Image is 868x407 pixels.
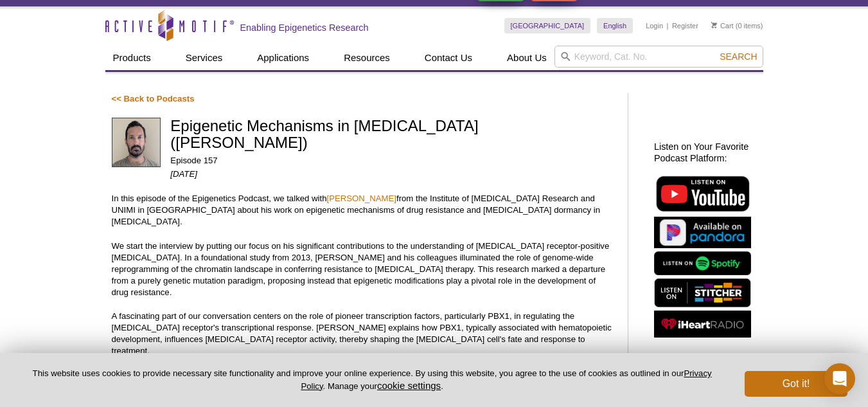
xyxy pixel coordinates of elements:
p: Episode 157 [170,155,615,167]
img: Listen on YouTube [654,174,751,213]
img: Luca Magnani [112,118,161,167]
a: Services [178,46,231,70]
p: In this episode of the Epigenetics Podcast, we talked with from the Institute of [MEDICAL_DATA] R... [112,193,615,228]
img: Listen on Spotify [654,251,751,275]
p: We start the interview by putting our focus on his significant contributions to the understanding... [112,240,615,298]
a: Login [646,21,663,30]
p: This website uses cookies to provide necessary site functionality and improve your online experie... [21,368,723,392]
img: Your Cart [711,22,717,28]
a: << Back to Podcasts [112,94,195,104]
a: Register [672,21,698,30]
em: [DATE] [170,169,197,179]
a: Resources [336,46,398,70]
img: Listen on Pandora [654,217,751,248]
input: Keyword, Cat. No. [554,46,763,68]
a: [GEOGRAPHIC_DATA] [504,18,591,33]
a: Contact Us [417,46,480,70]
h1: Epigenetic Mechanisms in [MEDICAL_DATA] ([PERSON_NAME]) [170,118,615,153]
a: Products [105,46,159,70]
p: A fascinating part of our conversation centers on the role of pioneer transcription factors, part... [112,311,615,357]
img: Listen on iHeartRadio [654,311,751,338]
div: Open Intercom Messenger [824,363,855,394]
button: cookie settings [377,380,441,391]
a: [PERSON_NAME] [327,194,396,203]
img: Listen on Stitcher [654,278,751,307]
span: Search [720,51,757,62]
button: Search [716,51,761,62]
a: Cart [711,21,734,30]
a: English [597,18,633,33]
a: About Us [499,46,554,70]
h2: Listen on Your Favorite Podcast Platform: [654,141,757,164]
h2: Enabling Epigenetics Research [240,22,369,33]
button: Got it! [745,371,847,397]
a: Privacy Policy [301,368,711,390]
li: (0 items) [711,18,763,33]
a: Applications [249,46,317,70]
li: | [667,18,669,33]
